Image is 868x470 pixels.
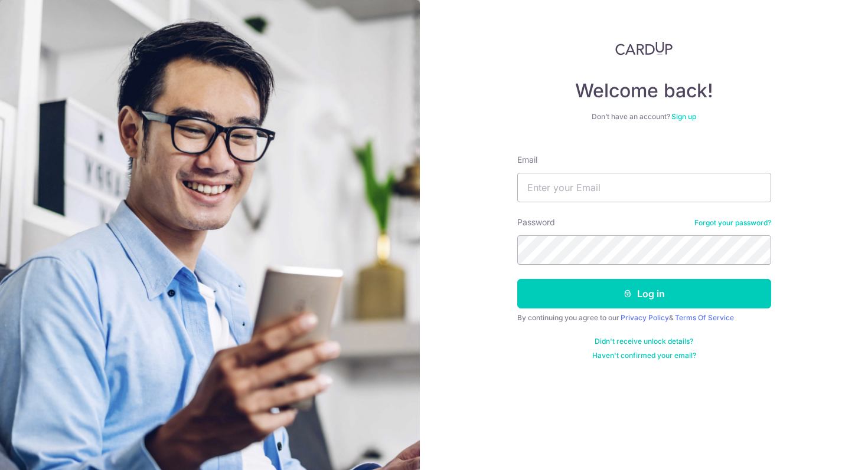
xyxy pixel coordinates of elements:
[517,79,771,103] h4: Welcome back!
[595,337,693,346] a: Didn't receive unlock details?
[592,351,696,360] a: Haven't confirmed your email?
[615,41,673,55] img: CardUp Logo
[621,313,669,322] a: Privacy Policy
[517,313,771,323] div: By continuing you agree to our &
[675,313,734,322] a: Terms Of Service
[671,112,696,121] a: Sign up
[517,216,555,228] label: Password
[694,218,771,228] a: Forgot your password?
[517,279,771,308] button: Log in
[517,173,771,202] input: Enter your Email
[517,112,771,121] div: Don’t have an account?
[517,154,537,166] label: Email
